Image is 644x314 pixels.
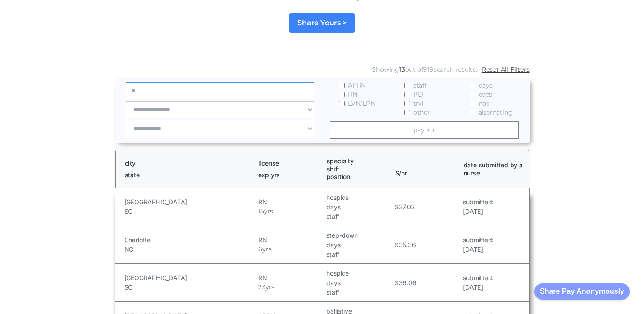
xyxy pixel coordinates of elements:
h5: 36.06 [399,278,416,287]
h1: city [125,159,250,167]
h5: staff [326,287,392,297]
h5: submitted: [463,235,493,245]
h5: yrs [262,245,271,254]
div: Showing out of search results. [372,65,477,74]
span: noc [479,99,490,108]
h1: shift [327,165,387,173]
h5: 15 [258,207,264,216]
h5: SC [124,207,256,216]
input: noc [470,101,475,106]
h5: $ [395,240,399,249]
h5: days [326,278,392,287]
a: submitted:[DATE] [463,273,493,292]
h5: step-down [326,231,392,240]
a: Share Yours > [289,13,354,33]
h5: hospice [326,268,392,278]
span: other [413,108,430,117]
h5: NC [124,245,256,254]
h5: submitted: [463,197,493,207]
h5: days [326,202,392,212]
h5: 37.02 [399,202,415,212]
h1: specialty [327,157,387,165]
h5: yrs [264,207,273,216]
button: Share Pay Anonymously [534,283,630,300]
h1: exp yrs [258,171,319,179]
input: staff [404,83,410,88]
h5: hospice [326,193,392,202]
a: Reset All Filters [482,65,530,74]
h5: [DATE] [463,245,493,254]
h5: Charlotte [124,235,256,245]
h5: [DATE] [463,207,493,216]
h1: position [327,173,387,181]
h5: RN [258,235,324,245]
a: submitted:[DATE] [463,235,493,254]
h5: 6 [258,245,262,254]
input: LVN/LPN [339,101,345,106]
input: PD [404,92,410,97]
input: days [470,83,475,88]
h5: staff [326,249,392,259]
input: eves [470,92,475,97]
span: trvl [413,99,424,108]
h5: 23 [258,282,265,292]
h5: 35.36 [399,240,416,249]
h5: $ [395,202,399,212]
span: alternating [479,108,513,117]
span: LVN/LPN [348,99,375,108]
span: 919 [423,65,433,74]
h5: $ [395,278,399,287]
h5: [GEOGRAPHIC_DATA] [124,197,256,207]
h1: state [125,171,250,179]
input: alternating [470,110,475,115]
h5: [DATE] [463,282,493,292]
input: trvl [404,101,410,106]
span: staff [413,81,427,90]
h1: license [258,159,319,167]
a: pay ↑ ↓ [330,121,519,139]
span: APRN [348,81,366,90]
h5: SC [124,282,256,292]
h5: RN [258,273,324,282]
span: PD [413,90,423,99]
h1: $/hr [395,161,456,177]
span: eves [479,90,492,99]
h5: staff [326,212,392,221]
h5: RN [258,197,324,207]
form: Email Form [115,63,530,143]
input: RN [339,92,345,97]
span: 13 [399,65,405,74]
h5: yrs [265,282,274,292]
a: submitted:[DATE] [463,197,493,216]
input: APRN [339,83,345,88]
h5: days [326,240,392,249]
input: other [404,110,410,115]
span: RN [348,90,357,99]
span: days [479,81,493,90]
h5: submitted: [463,273,493,282]
h1: date submitted by a nurse [464,161,524,177]
h5: [GEOGRAPHIC_DATA] [124,273,256,282]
